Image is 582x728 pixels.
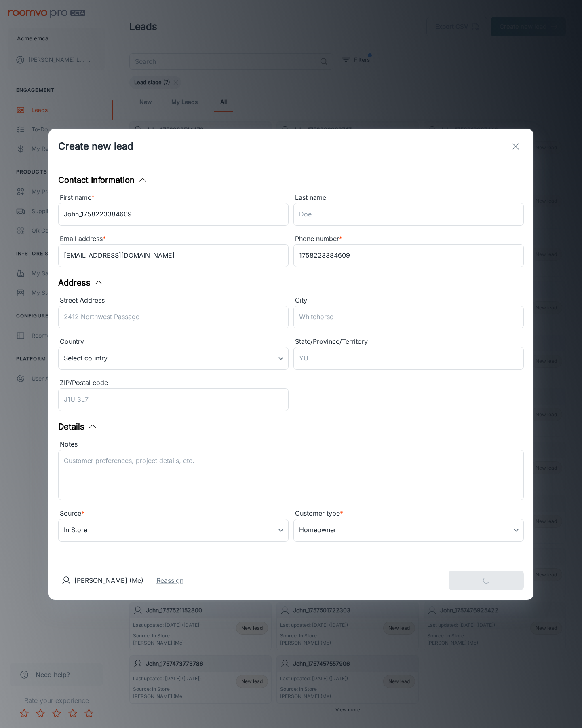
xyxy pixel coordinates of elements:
[58,174,148,186] button: Contact Information
[508,138,524,154] button: exit
[58,193,289,203] div: First name
[58,336,289,347] div: Country
[58,203,289,226] input: John
[58,508,289,519] div: Source
[293,306,524,328] input: Whitehorse
[58,295,289,306] div: Street Address
[293,519,524,542] div: Homeowner
[293,203,524,226] input: Doe
[58,244,289,267] input: myname@example.com
[293,508,524,519] div: Customer type
[58,234,289,244] div: Email address
[58,439,524,450] div: Notes
[293,295,524,306] div: City
[156,576,183,585] button: Reassign
[58,519,289,542] div: In Store
[293,193,524,203] div: Last name
[58,378,289,388] div: ZIP/Postal code
[293,234,524,244] div: Phone number
[293,244,524,267] input: +1 439-123-4567
[293,336,524,347] div: State/Province/Territory
[58,421,97,433] button: Details
[58,306,289,328] input: 2412 Northwest Passage
[58,277,103,289] button: Address
[58,388,289,411] input: J1U 3L7
[58,139,133,154] h1: Create new lead
[293,347,524,370] input: YU
[58,347,289,370] div: Select country
[74,576,143,585] p: [PERSON_NAME] (Me)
